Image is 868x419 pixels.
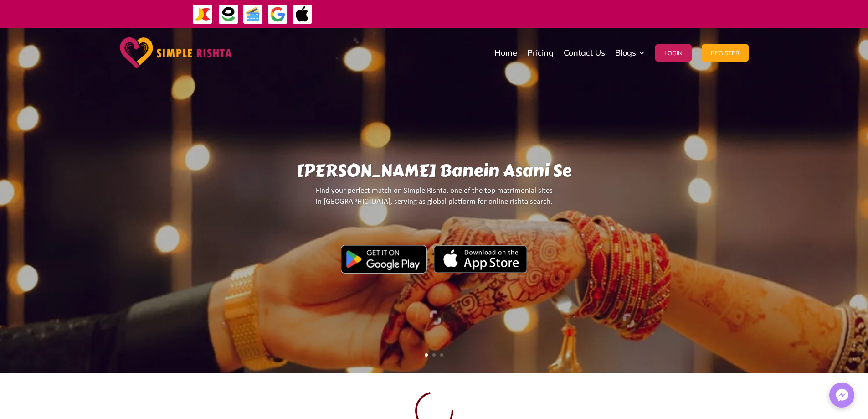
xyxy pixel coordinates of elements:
[637,5,656,21] strong: جاز کیش
[702,44,749,62] button: Register
[267,4,288,25] img: GooglePay-icon
[527,30,554,76] a: Pricing
[614,5,634,21] strong: ایزی پیسہ
[243,4,263,25] img: Credit Cards
[425,353,428,357] a: 1
[702,30,749,76] a: Register
[113,186,755,215] p: Find your perfect match on Simple Rishta, one of the top matrimonial sites in [GEOGRAPHIC_DATA], ...
[113,160,755,186] h1: [PERSON_NAME] Banein Asani Se
[218,4,239,25] img: EasyPaisa-icon
[192,4,213,25] img: JazzCash-icon
[655,30,692,76] a: Login
[292,4,313,25] img: ApplePay-icon
[432,353,436,357] a: 2
[615,30,645,76] a: Blogs
[564,30,605,76] a: Contact Us
[833,386,851,404] img: Messenger
[494,30,517,76] a: Home
[462,8,856,19] div: ایپ میں پیمنٹ صرف گوگل پے اور ایپل پے کے ذریعے ممکن ہے۔ ، یا کریڈٹ کارڈ کے ذریعے ویب سائٹ پر ہوگی۔
[440,353,443,357] a: 3
[341,245,427,273] img: Google Play
[655,44,692,62] button: Login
